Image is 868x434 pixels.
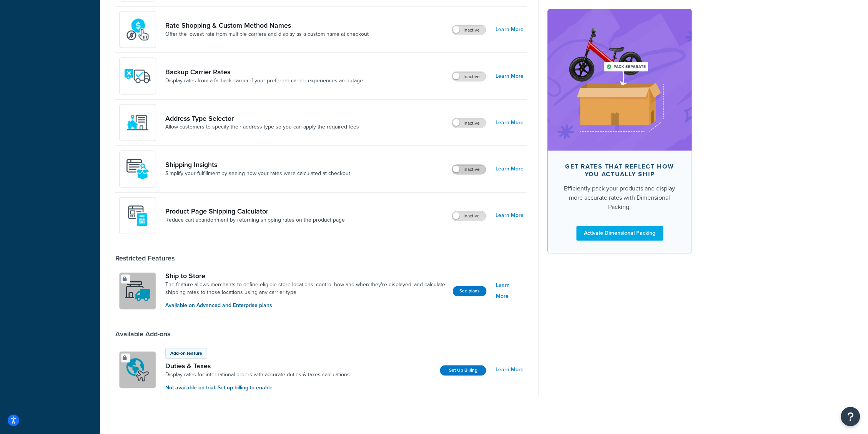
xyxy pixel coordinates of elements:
p: Available on Advanced and Enterprise plans [165,302,447,310]
a: Display rates for international orders with accurate duties & taxes calculations [165,371,350,379]
img: wNXZ4XiVfOSSwAAAABJRU5ErkJggg== [124,109,151,136]
a: Product Page Shipping Calculator [165,207,345,216]
a: Reduce cart abandonment by returning shipping rates on the product page [165,217,345,224]
img: +D8d0cXZM7VpdAAAAAElFTkSuQmCC [124,202,151,229]
label: Inactive [452,212,486,221]
img: icon-duo-feat-rate-shopping-ecdd8bed.png [124,16,151,43]
a: Rate Shopping & Custom Method Names [165,21,369,30]
div: Efficiently pack your products and display more accurate rates with Dimensional Packing. [560,184,680,212]
label: Inactive [452,165,486,174]
label: Inactive [452,72,486,81]
div: Get rates that reflect how you actually ship [560,163,680,179]
img: Acw9rhKYsOEjAAAAAElFTkSuQmCC [124,156,151,183]
a: Learn More [496,164,524,175]
a: Shipping Insights [165,161,350,169]
a: Allow customers to specify their address type so you can apply the required fees [165,124,359,131]
a: Activate Dimensional Packing [577,226,663,241]
a: The feature allows merchants to define eligible store locations, control how and when they’re dis... [165,281,447,297]
a: Ship to Store [165,272,447,280]
a: Learn More [496,117,524,128]
button: Open Resource Center [841,407,860,426]
a: Set Up Billing [440,366,486,376]
a: Backup Carrier Rates [165,68,363,76]
label: Inactive [452,25,486,35]
a: Learn More [496,365,524,376]
a: Address Type Selector [165,114,359,123]
div: Available Add-ons [115,330,170,339]
p: Add-on feature [170,350,202,357]
a: Duties & Taxes [165,362,350,371]
a: Learn More [496,24,524,35]
img: feature-image-dim-d40ad3071a2b3c8e08177464837368e35600d3c5e73b18a22c1e4bb210dc32ac.png [559,21,680,139]
a: Display rates from a fallback carrier if your preferred carrier experiences an outage [165,77,363,85]
label: Inactive [452,119,486,128]
div: Restricted Features [115,254,175,263]
a: Learn More [496,71,524,82]
button: See plans [453,286,487,297]
a: Learn More [496,210,524,221]
img: icon-duo-feat-backup-carrier-4420b188.png [124,63,151,90]
a: Learn More [496,280,524,302]
p: Not available on trial. Set up billing to enable [165,384,350,392]
a: Simplify your fulfillment by seeing how your rates were calculated at checkout [165,170,350,178]
a: Offer the lowest rate from multiple carriers and display as a custom name at checkout [165,30,369,38]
